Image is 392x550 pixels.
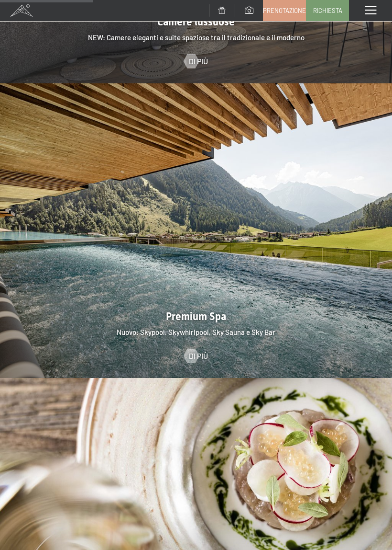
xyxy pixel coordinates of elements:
span: Di più [189,351,208,361]
span: Prenotazione [263,6,306,15]
a: Di più [184,56,208,67]
span: Di più [189,56,208,67]
a: Di più [184,351,208,361]
a: Prenotazione [263,0,305,21]
span: Richiesta [313,6,342,15]
a: Richiesta [306,0,348,21]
